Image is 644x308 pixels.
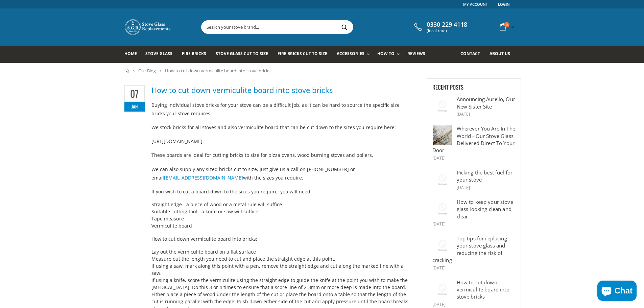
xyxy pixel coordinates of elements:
p: We stock bricks for all stoves and also vermiculite board that can be cut down to the sizes you r... [151,123,408,132]
a: Home [124,46,142,63]
time: [DATE] [432,155,446,161]
span: Contact [460,51,480,56]
p: If you wish to cut a board down to the sizes you require, you will need: [151,187,408,196]
span: Measure out the length you need to cut and place the straight edge at this point. [151,256,335,262]
a: Stove Glass [145,46,177,63]
span: Reviews [407,51,425,56]
a: Reviews [407,46,430,63]
a: Accessories [337,46,373,63]
input: Search your stove brand... [201,21,429,33]
li: Straight edge - a piece of wood or a metal rule will suffice [151,201,408,208]
span: Stove Glass [145,51,172,56]
span: If using a saw, mark along this point with a pen, remove the straight edge and cut along the mark... [151,263,404,276]
span: Home [124,51,137,56]
p: We can also supply any sized bricks cut to size, just give us a call on [PHONE_NUMBER] or email w... [151,165,408,182]
a: About us [490,46,515,63]
span: 07 [124,85,145,102]
p: Buying individual stove bricks for your stove can be a difficult job, as it can be hard to source... [151,101,408,118]
span: How to cut down vermiculite board into stove bricks [165,68,270,74]
button: Search [337,21,352,33]
li: Suitable cutting tool - a knife or saw will suffice [151,208,408,215]
a: [EMAIL_ADDRESS][DOMAIN_NAME] [164,174,243,181]
time: [DATE] [432,265,446,271]
a: 0 [497,20,515,33]
a: Picking the best fuel for your stove [457,169,513,183]
span: 0 [504,22,509,27]
p: How to cut down vermiculite board into bricks: [151,235,408,243]
span: How To [377,51,395,56]
a: Fire Bricks Cut To Size [278,46,332,63]
p: [URL][DOMAIN_NAME] [151,137,408,145]
a: Announcing Aurello, Our New Sister Site [457,96,515,110]
a: Stove Glass Cut To Size [216,46,273,63]
p: These boards are ideal for cutting bricks to size for pizza ovens, wood burning stoves and boilers. [151,151,408,159]
a: Fire Bricks [182,46,211,63]
span: About us [490,51,510,56]
li: Tape measure [151,215,408,222]
h3: Recent Posts [432,84,516,91]
a: How to cut down vermiculite board into stove bricks [124,85,419,95]
a: How to keep your stove glass looking clean and clear [457,198,513,220]
a: Wherever You Are In The World - Our Stove Glass Delivered Direct To Your Door [432,125,515,153]
a: Top tips for replacing your stove glass and reducing the risk of cracking [432,235,507,263]
img: Stove Glass Replacement [124,19,172,35]
time: [DATE] [457,185,470,190]
a: Home [124,69,129,73]
li: Vermiculite board [151,222,408,229]
time: [DATE] [457,111,470,117]
span: Jan [124,102,145,112]
a: How to cut down vermiculite board into stove bricks [457,279,509,300]
a: How To [377,46,403,63]
span: Stove Glass Cut To Size [216,51,268,56]
span: (local rate) [427,28,467,33]
span: Accessories [337,51,364,56]
time: [DATE] [432,302,446,307]
a: Our Blog [138,68,156,74]
time: [DATE] [432,221,446,227]
span: Fire Bricks [182,51,206,56]
span: 0330 229 4118 [427,21,467,28]
span: Lay out the vermiculite board on a flat surface [151,248,256,255]
inbox-online-store-chat: Shopify online store chat [595,281,639,303]
a: 0330 229 4118 (local rate) [412,21,467,33]
a: Contact [460,46,485,63]
span: Fire Bricks Cut To Size [278,51,327,56]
